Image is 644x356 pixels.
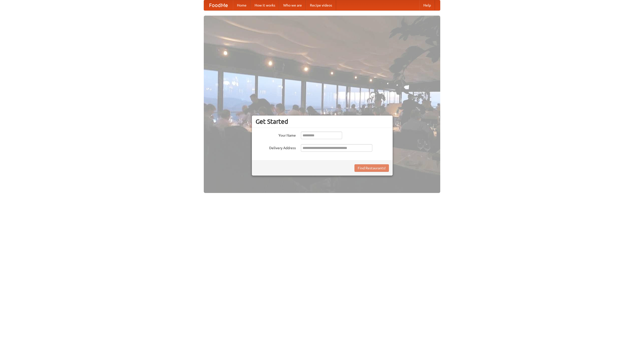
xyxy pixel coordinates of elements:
a: Who we are [279,0,306,10]
a: Help [419,0,435,10]
a: Recipe videos [306,0,336,10]
h3: Get Started [256,118,389,125]
label: Your Name [256,132,296,138]
a: How it works [251,0,279,10]
button: Find Restaurants! [354,164,389,172]
label: Delivery Address [256,144,296,150]
a: Home [233,0,251,10]
a: FoodMe [204,0,233,10]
